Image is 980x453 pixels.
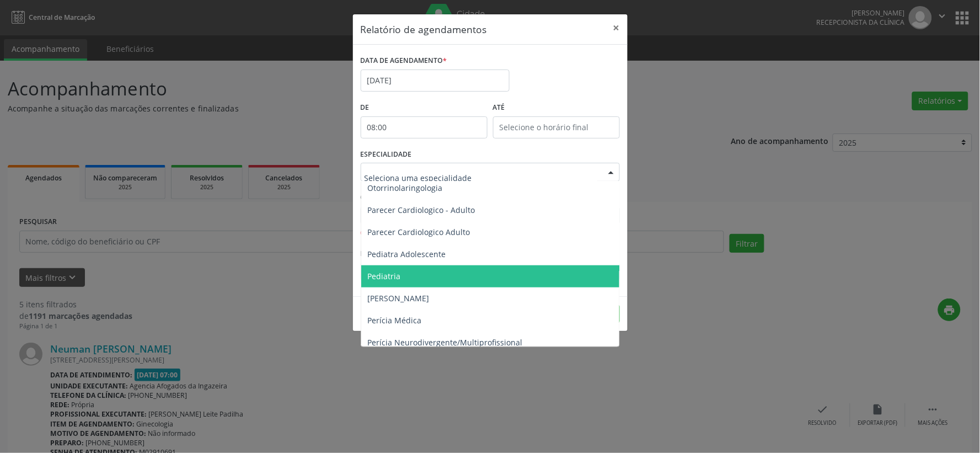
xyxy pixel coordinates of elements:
[368,183,443,193] span: Otorrinolaringologia
[361,146,412,163] label: ESPECIALIDADE
[368,315,422,326] span: Perícia Médica
[365,167,597,189] input: Seleciona uma especialidade
[368,227,470,237] span: Parecer Cardiologico Adulto
[606,14,628,41] button: Close
[493,99,620,116] label: ATÉ
[368,271,401,281] span: Pediatria
[361,70,510,92] input: Selecione uma data ou intervalo
[361,99,488,116] label: De
[361,52,447,70] label: DATA DE AGENDAMENTO
[361,116,488,138] input: Selecione o horário inicial
[368,205,475,215] span: Parecer Cardiologico - Adulto
[368,337,523,348] span: Perícia Neurodivergente/Multiprofissional
[368,249,446,259] span: Pediatra Adolescente
[493,116,620,138] input: Selecione o horário final
[368,293,430,303] span: [PERSON_NAME]
[361,22,487,36] h5: Relatório de agendamentos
